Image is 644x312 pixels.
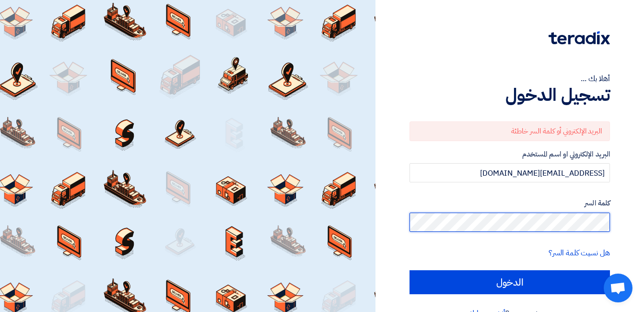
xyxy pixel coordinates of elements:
[410,149,610,160] label: البريد الإلكتروني او اسم المستخدم
[410,121,610,141] div: البريد الإلكتروني أو كلمة السر خاطئة
[549,247,610,259] a: هل نسيت كلمة السر؟
[410,163,610,182] input: أدخل بريد العمل الإلكتروني او اسم المستخدم الخاص بك ...
[604,274,632,302] a: Open chat
[410,84,610,106] h1: تسجيل الدخول
[410,73,610,84] div: أهلا بك ...
[549,31,610,45] img: Teradix logo
[410,198,610,209] label: كلمة السر
[410,270,610,294] input: الدخول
